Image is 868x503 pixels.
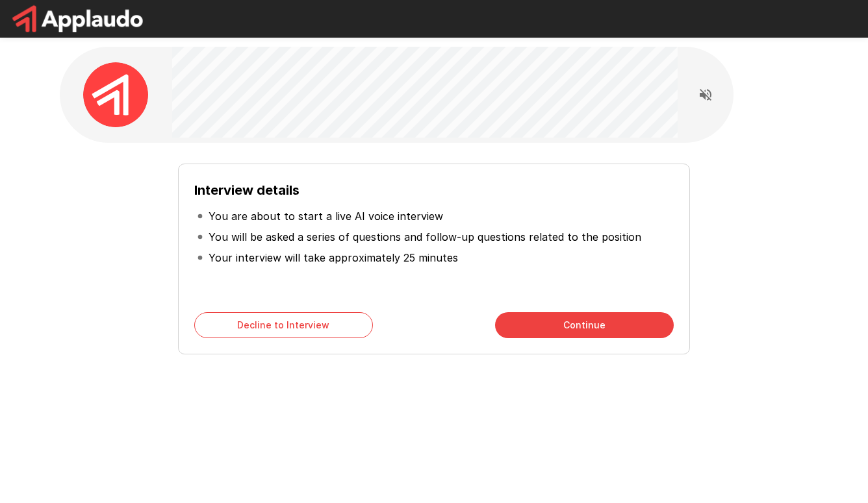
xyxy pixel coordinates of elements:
[194,312,373,338] button: Decline to Interview
[209,208,443,224] p: You are about to start a live AI voice interview
[194,182,300,198] b: Interview details
[83,62,148,127] img: applaudo_avatar.png
[693,82,719,108] button: Read questions aloud
[209,229,641,245] p: You will be asked a series of questions and follow-up questions related to the position
[209,250,458,265] p: Your interview will take approximately 25 minutes
[495,312,674,338] button: Continue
